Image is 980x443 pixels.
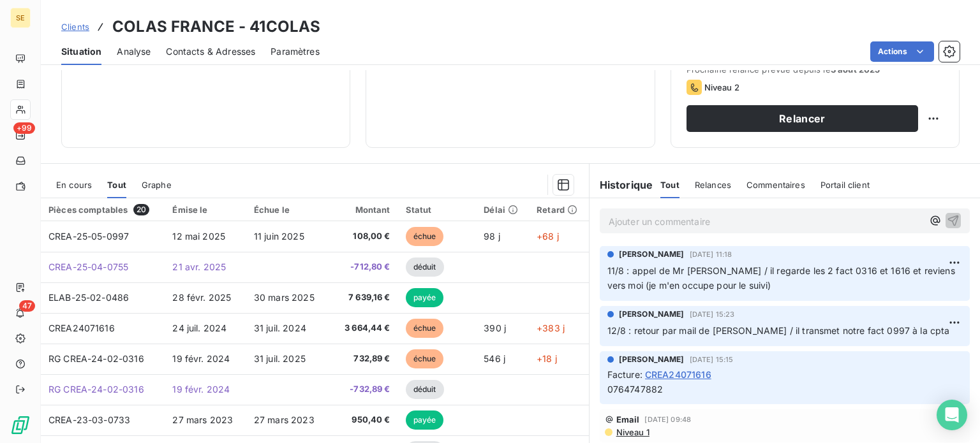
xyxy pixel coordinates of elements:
[254,323,306,333] span: 31 juil. 2024
[645,368,711,381] span: CREA24071616
[406,258,444,277] span: déduit
[537,353,557,364] span: +18 j
[172,292,231,303] span: 28 févr. 2025
[660,180,679,190] span: Tout
[335,230,390,243] span: 108,00 €
[10,8,31,28] div: SE
[870,41,934,62] button: Actions
[537,323,565,333] span: +383 j
[607,325,950,336] span: 12/8 : retour par mail de [PERSON_NAME] / il transmet notre fact 0997 à la cpta
[107,180,126,190] span: Tout
[61,22,89,32] span: Clients
[695,180,731,190] span: Relances
[48,292,129,303] span: ELAB-25-02-0486
[406,349,444,368] span: échue
[704,82,739,92] span: Niveau 2
[172,323,226,333] span: 24 juil. 2024
[406,227,444,246] span: échue
[61,45,101,58] span: Situation
[615,427,650,437] span: Niveau 1
[48,414,130,425] span: CREA-23-03-0733
[937,400,967,430] div: Open Intercom Messenger
[254,231,304,242] span: 11 juin 2025
[406,288,444,307] span: payée
[172,353,230,364] span: 19 févr. 2024
[607,265,958,291] span: 11/8 : appel de Mr [PERSON_NAME] / il regarde les 2 fact 0316 et 1616 et reviens vers moi (je m'e...
[172,205,238,215] div: Émise le
[406,319,444,338] span: échue
[254,414,315,425] span: 27 mars 2023
[48,261,128,272] span: CREA-25-04-0755
[687,105,918,132] button: Relancer
[271,45,320,58] span: Paramètres
[13,122,35,134] span: +99
[537,231,559,242] span: +68 j
[335,261,390,273] span: -712,80 €
[61,20,89,33] a: Clients
[619,309,685,320] span: [PERSON_NAME]
[166,45,255,58] span: Contacts & Adresses
[48,204,157,215] div: Pièces comptables
[10,125,30,145] a: +99
[616,414,640,425] span: Email
[484,231,500,242] span: 98 j
[335,352,390,365] span: 732,89 €
[484,205,521,215] div: Délai
[112,15,320,38] h3: COLAS FRANCE - 41COLAS
[254,205,320,215] div: Échue le
[335,205,390,215] div: Montant
[56,180,92,190] span: En cours
[607,384,664,395] span: 0764747882
[48,323,115,333] span: CREA24071616
[48,231,129,242] span: CREA-25-05-0997
[690,251,732,258] span: [DATE] 11:18
[19,300,35,312] span: 47
[644,416,691,423] span: [DATE] 09:48
[746,180,805,190] span: Commentaires
[335,291,390,304] span: 7 639,16 €
[335,414,390,426] span: 950,40 €
[133,204,149,215] span: 20
[690,310,735,318] span: [DATE] 15:23
[406,410,444,430] span: payée
[48,353,144,364] span: RG CREA-24-02-0316
[607,368,642,381] span: Facture :
[590,177,653,192] h6: Historique
[48,384,144,395] span: RG CREA-24-02-0316
[690,356,734,363] span: [DATE] 15:15
[172,414,233,425] span: 27 mars 2023
[142,180,172,190] span: Graphe
[406,380,444,399] span: déduit
[537,205,581,215] div: Retard
[117,45,151,58] span: Analyse
[335,322,390,335] span: 3 664,44 €
[619,354,685,365] span: [PERSON_NAME]
[172,231,225,242] span: 12 mai 2025
[619,249,685,260] span: [PERSON_NAME]
[484,323,506,333] span: 390 j
[820,180,870,190] span: Portail client
[484,353,505,364] span: 546 j
[406,205,469,215] div: Statut
[172,384,230,395] span: 19 févr. 2024
[335,383,390,396] span: -732,89 €
[172,261,226,272] span: 21 avr. 2025
[10,415,31,435] img: Logo LeanPay
[254,353,306,364] span: 31 juil. 2025
[254,292,315,303] span: 30 mars 2025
